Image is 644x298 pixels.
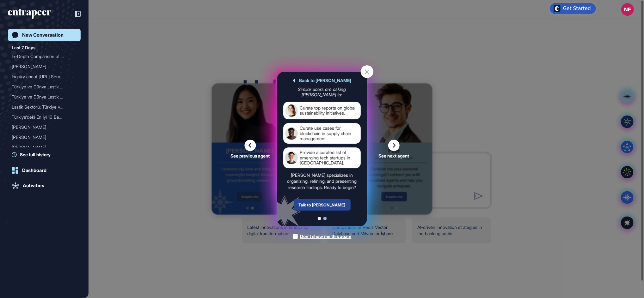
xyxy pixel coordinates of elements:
[12,112,77,122] div: Türkiye'deki En İyi 10 Bankanın Son 2 Yıldaki NPS Çalışmalarının Benchmark Analizi ve Alternatif ...
[283,87,361,97] div: Similar users are asking [PERSON_NAME] to:
[12,62,72,72] div: [PERSON_NAME]
[230,154,270,158] span: See previous agent
[12,102,77,112] div: Lastik Sektörü: Türkiye ve Dünya'da Büyüklük, İş Modelleri ve Rakip Analizi
[550,3,596,14] div: Open Get Started checklist
[12,142,77,152] div: Curie
[20,151,51,158] span: See full history
[8,9,51,19] div: entrapeer-logo
[12,82,77,92] div: Türkiye ve Dünya Lastik Sektörü Büyüklüğü ve İş Modelleri
[8,164,81,177] a: Dashboard
[294,199,351,211] div: Talk to [PERSON_NAME]
[12,62,77,72] div: Curie
[12,112,72,122] div: Türkiye'deki En İyi 10 Ba...
[300,150,359,165] div: Provide a curated list of emerging tech startups in [GEOGRAPHIC_DATA].
[8,179,81,192] a: Activities
[283,172,361,191] div: [PERSON_NAME] specializes in organizing, refining, and presenting research findings. Ready to begin?
[285,127,298,140] img: agent-card-sample-avatar-02.png
[12,132,72,142] div: [PERSON_NAME]
[12,72,72,82] div: Inquiry about [URL] Serv...
[621,3,634,16] button: NE
[379,154,409,158] span: See next agent
[554,5,561,12] img: launcher-image-alternative-text
[300,126,359,141] div: Curate use cases for blockchain in supply chain management.
[12,151,81,158] a: See full history
[12,102,72,112] div: Lastik Sektörü: Türkiye v...
[12,142,72,152] div: [PERSON_NAME]
[12,132,77,142] div: Curie
[12,51,77,62] div: In-Depth Comparison of Redis Vector Database for LLM Operations: Advantages and Disadvantages vs ...
[293,78,352,83] div: Back to [PERSON_NAME]
[23,183,44,188] div: Activities
[8,29,81,41] a: New Conversation
[285,104,298,117] img: agent-card-sample-avatar-01.png
[12,92,72,102] div: Türkiye ve Dünya Lastik S...
[300,104,359,117] div: Curate top reports on global sustainability initiatives.
[12,44,35,51] div: Last 7 Days
[22,32,64,38] div: New Conversation
[12,51,72,62] div: In-Depth Comparison of Re...
[300,233,352,240] div: Don't show me this again
[12,122,72,132] div: [PERSON_NAME]
[12,92,77,102] div: Türkiye ve Dünya Lastik Sektörü: Sektör Büyüklüğü, İş Modelleri, Rakipler ve Mobilite Şirketlerin...
[22,168,46,173] div: Dashboard
[12,82,72,92] div: Türkiye ve Dünya Lastik S...
[12,122,77,132] div: Curie
[12,72,77,82] div: Inquiry about H2O.ai Services
[285,152,298,164] img: agent-card-sample-avatar-03.png
[563,5,591,12] div: Get Started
